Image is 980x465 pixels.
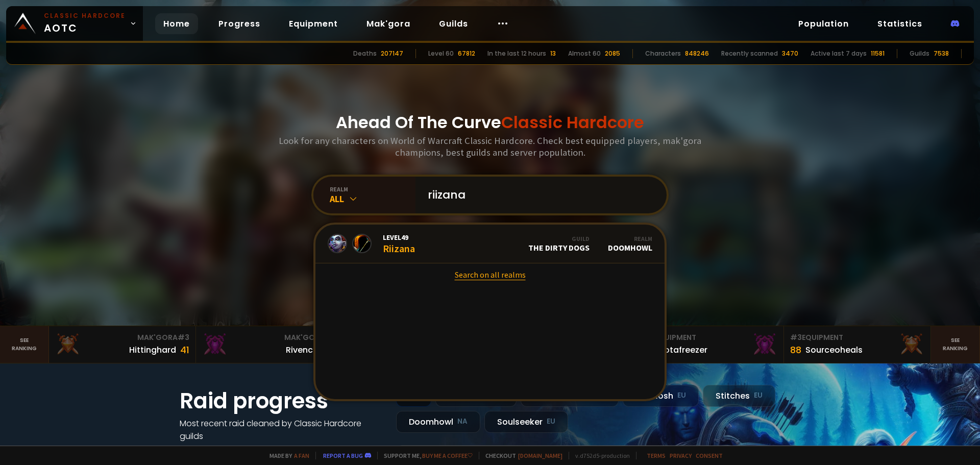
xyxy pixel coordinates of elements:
a: Progress [210,13,268,34]
a: Mak'Gora#3Hittinghard41 [49,326,196,363]
div: 3470 [782,49,798,58]
a: See all progress [180,443,246,455]
div: Hittinghard [129,344,176,356]
a: Statistics [869,13,930,34]
span: # 3 [790,332,802,342]
div: 207147 [381,49,403,58]
span: Checkout [479,452,562,459]
div: Realm [608,235,652,242]
div: Deaths [353,49,377,58]
div: realm [330,185,415,193]
a: Home [155,13,198,34]
a: Report a bug [323,452,363,459]
div: Equipment [643,332,777,343]
a: Consent [696,452,723,459]
div: In the last 12 hours [487,49,546,58]
span: Made by [263,452,309,459]
span: AOTC [44,11,126,36]
h4: Most recent raid cleaned by Classic Hardcore guilds [180,417,384,443]
div: Nek'Rosh [623,385,699,407]
div: Guilds [910,49,929,58]
a: Population [790,13,857,34]
a: Search on all realms [315,263,665,286]
h1: Ahead Of The Curve [336,110,644,135]
input: Search a character... [422,177,654,213]
div: Characters [645,49,681,58]
span: # 3 [178,332,189,342]
div: Soulseeker [484,411,568,433]
div: Doomhowl [608,235,652,253]
div: Level 60 [428,49,454,58]
a: Equipment [281,13,346,34]
a: Seeranking [931,326,980,363]
a: Level49RiizanaGuildThe Dirty DogsRealmDoomhowl [315,225,665,263]
div: 13 [550,49,556,58]
small: EU [677,390,686,401]
div: Sourceoheals [805,344,863,356]
small: EU [754,390,763,401]
div: Almost 60 [568,49,601,58]
a: Buy me a coffee [422,452,473,459]
a: [DOMAIN_NAME] [518,452,562,459]
div: 88 [790,343,801,357]
a: Classic HardcoreAOTC [6,6,143,41]
div: 67812 [458,49,475,58]
div: Active last 7 days [811,49,867,58]
div: 7538 [934,49,949,58]
div: All [330,193,415,205]
span: v. d752d5 - production [569,452,630,459]
small: NA [457,417,468,427]
a: Guilds [431,13,476,34]
div: Stitches [703,385,775,407]
div: 11581 [871,49,885,58]
span: Classic Hardcore [501,111,644,134]
div: Equipment [790,332,924,343]
div: Guild [528,235,590,242]
div: Mak'Gora [202,332,336,343]
h3: Look for any characters on World of Warcraft Classic Hardcore. Check best equipped players, mak'g... [275,135,705,158]
h1: Raid progress [180,385,384,417]
div: 41 [180,343,189,357]
a: #2Equipment88Notafreezer [637,326,784,363]
a: Privacy [670,452,692,459]
div: Mak'Gora [55,332,189,343]
span: Support me, [377,452,473,459]
a: a fan [294,452,309,459]
a: Mak'Gora#2Rivench100 [196,326,343,363]
div: Riizana [383,233,415,255]
div: Doomhowl [396,411,480,433]
small: EU [547,417,555,427]
div: Notafreezer [658,344,707,356]
a: Terms [647,452,666,459]
a: #3Equipment88Sourceoheals [784,326,931,363]
div: 848246 [685,49,709,58]
div: The Dirty Dogs [528,235,590,253]
a: Mak'gora [358,13,419,34]
div: Recently scanned [721,49,778,58]
span: Level 49 [383,233,415,242]
div: 2085 [605,49,620,58]
div: Rivench [286,344,318,356]
small: Classic Hardcore [44,11,126,20]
